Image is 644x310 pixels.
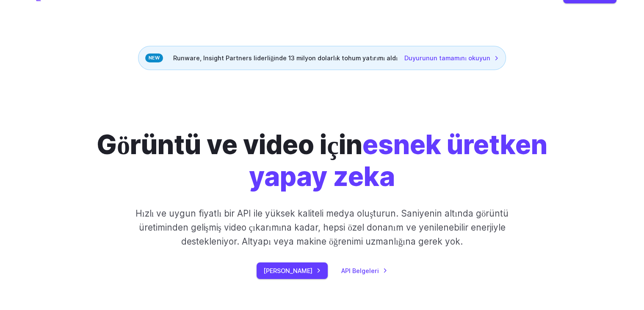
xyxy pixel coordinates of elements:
font: [PERSON_NAME] [263,267,312,274]
a: API Belgeleri [341,266,387,276]
font: esnek üretken yapay zeka [249,129,547,192]
a: [PERSON_NAME] [257,262,328,279]
font: API Belgeleri [341,267,379,274]
font: Görüntü ve video için [97,129,362,161]
font: Duyurunun tamamını okuyun [404,54,490,62]
font: Hızlı ve uygun fiyatlı bir API ile yüksek kaliteli medya oluşturun. Saniyenin altında görüntü üre... [135,208,509,247]
a: Duyurunun tamamını okuyun [404,53,499,63]
font: Runware, Insight Partners liderliğinde 13 milyon dolarlık tohum yatırımı aldı [173,54,398,62]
